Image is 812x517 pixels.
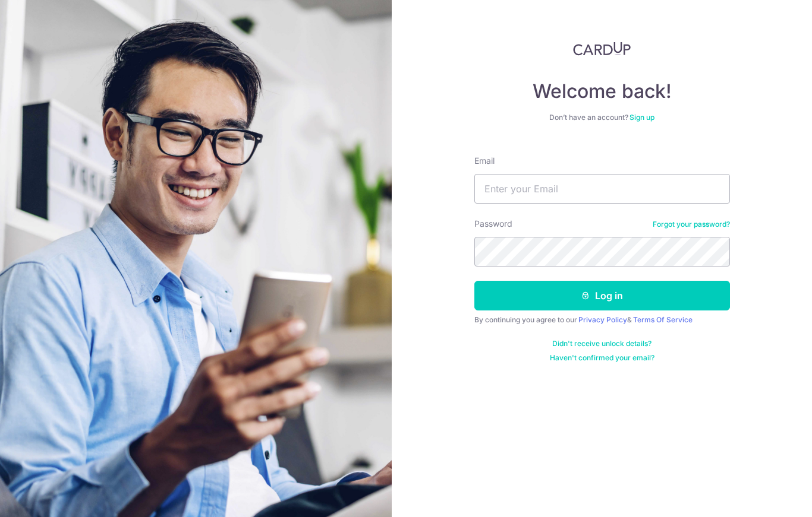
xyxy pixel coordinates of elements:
[474,155,495,167] label: Email
[573,42,631,56] img: CardUp Logo
[552,339,652,348] a: Didn't receive unlock details?
[474,80,730,103] h4: Welcome back!
[633,315,693,324] a: Terms Of Service
[578,315,627,324] a: Privacy Policy
[474,315,730,325] div: By continuing you agree to our &
[474,281,730,310] button: Log in
[474,174,730,204] input: Enter your Email
[550,353,654,363] a: Haven't confirmed your email?
[474,113,730,122] div: Don’t have an account?
[653,220,730,229] a: Forgot your password?
[474,218,512,230] label: Password
[630,113,654,122] a: Sign up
